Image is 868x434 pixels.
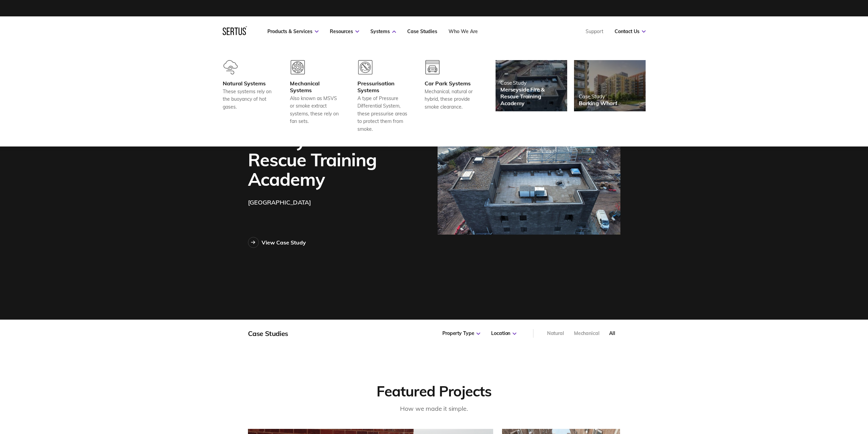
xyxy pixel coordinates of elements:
[500,80,562,86] div: Case Study
[609,330,615,337] div: All
[262,239,306,246] div: View Case Study
[579,93,617,100] div: Case Study
[357,80,408,94] div: Pressurisation Systems
[547,330,564,337] div: Natural
[290,60,340,133] a: Mechanical SystemsAlso known as MSVS or smoke extract systems, these rely on fan sets.
[407,28,437,34] a: Case Studies
[223,80,273,87] div: Natural Systems
[615,28,646,34] a: Contact Us
[330,28,359,34] a: Resources
[223,88,273,111] div: These systems rely on the buoyancy of hot gases.
[496,60,567,111] a: Case StudyMerseyside Fire & Rescue Training Academy
[500,86,562,107] div: Merseyside Fire & Rescue Training Academy
[574,330,600,337] div: Mechanical
[357,95,408,133] div: A type of Pressure Differential System, these pressurise areas to protect them from smoke.
[448,28,478,34] a: Who We Are
[579,100,617,107] div: Barking Wharf
[425,60,475,133] a: Car Park SystemsMechanical, natural or hybrid, these provide smoke clearance.
[425,88,475,111] div: Mechanical, natural or hybrid, these provide smoke clearance.
[248,130,416,189] h1: Merseyside Fire & Rescue Training Academy
[290,80,340,94] div: Mechanical Systems
[491,330,516,337] div: Location
[574,60,646,111] a: Case StudyBarking Wharf
[586,28,603,34] a: Support
[425,80,475,87] div: Car Park Systems
[442,330,480,337] div: Property Type
[267,28,319,34] a: Products & Services
[248,404,620,414] div: How we made it simple.
[248,382,620,401] div: Featured Projects
[248,237,306,248] a: View Case Study
[248,198,311,208] div: [GEOGRAPHIC_DATA]
[248,329,288,338] div: Case Studies
[223,60,273,133] a: Natural SystemsThese systems rely on the buoyancy of hot gases.
[370,28,396,34] a: Systems
[715,159,868,434] iframe: Chat Widget
[290,95,340,125] div: Also known as MSVS or smoke extract systems, these rely on fan sets.
[357,60,408,133] a: Pressurisation SystemsA type of Pressure Differential System, these pressurise areas to protect t...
